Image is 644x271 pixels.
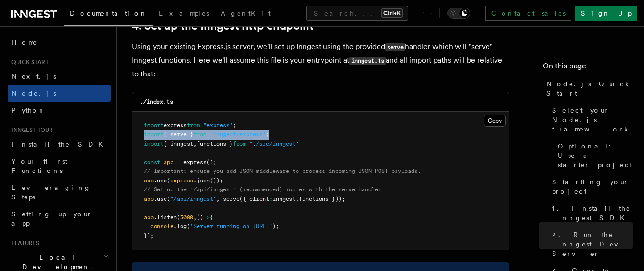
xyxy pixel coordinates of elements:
h4: On this page [543,60,633,75]
span: Your first Functions [11,157,67,174]
a: AgentKit [215,3,276,25]
span: AgentKit [221,9,271,17]
span: Next.js [11,73,56,80]
span: .use [154,177,167,184]
span: Features [8,239,39,247]
span: 'Server running on [URL]' [190,223,272,230]
span: Quick start [8,58,49,66]
span: }); [144,232,154,239]
span: Optional: Use a starter project [558,141,633,170]
span: { [210,214,213,221]
span: express [164,122,187,129]
span: Install the SDK [11,140,109,148]
a: Home [8,34,111,51]
kbd: Ctrl+K [381,8,403,18]
a: 1. Install the Inngest SDK [548,200,633,226]
a: 2. Run the Inngest Dev Server [548,226,633,262]
span: import [144,131,164,138]
button: Search...Ctrl+K [306,6,408,21]
span: from [187,122,200,129]
span: Home [11,38,38,47]
span: .use [154,196,167,202]
span: () [197,214,203,221]
a: Node.js [8,85,111,102]
span: import [144,140,164,147]
span: functions })); [299,196,345,202]
span: express [183,159,206,165]
span: const [144,159,160,165]
span: "inngest/express" [210,131,266,138]
span: .json [193,177,210,184]
span: , [296,196,299,202]
code: ./index.ts [140,99,173,105]
p: Using your existing Express.js server, we'll set up Inngest using the provided handler which will... [132,40,509,81]
a: Setting up your app [8,205,111,232]
span: , [216,196,220,202]
code: serve [385,43,405,51]
span: Node.js [11,90,56,97]
span: import [144,122,164,129]
span: from [193,131,206,138]
span: ()); [210,177,223,184]
span: ); [272,223,279,230]
span: : [269,196,272,202]
span: ( [167,196,170,202]
span: .listen [154,214,177,221]
a: Next.js [8,68,111,85]
span: ({ client [239,196,269,202]
button: Toggle dark mode [447,8,470,19]
span: "./src/inngest" [249,140,299,147]
span: "/api/inngest" [170,196,216,202]
span: = [177,159,180,165]
span: Python [11,107,46,114]
code: inngest.ts [349,57,386,65]
a: Sign Up [575,6,637,21]
a: Leveraging Steps [8,179,111,205]
span: , [193,140,197,147]
a: Install the SDK [8,136,111,153]
span: ( [167,177,170,184]
a: Starting your project [548,173,633,200]
span: 2. Run the Inngest Dev Server [552,230,633,258]
a: Your first Functions [8,153,111,179]
a: Examples [153,3,215,25]
span: app [164,159,173,165]
span: , [193,214,197,221]
span: functions } [197,140,233,147]
span: express [170,177,193,184]
span: .log [173,223,187,230]
a: Node.js Quick Start [543,75,633,102]
span: console [150,223,173,230]
a: Select your Node.js framework [548,102,633,138]
span: ( [177,214,180,221]
span: 3000 [180,214,193,221]
span: Node.js Quick Start [546,79,633,98]
span: { inngest [164,140,193,147]
span: Setting up your app [11,210,92,227]
a: Documentation [64,3,153,26]
span: Examples [159,9,209,17]
span: ; [266,131,269,138]
span: app [144,196,154,202]
span: Documentation [70,9,148,17]
span: ; [233,122,236,129]
a: Optional: Use a starter project [554,138,633,173]
span: { serve } [164,131,193,138]
a: Contact sales [485,6,571,21]
a: Python [8,102,111,119]
span: // Set up the "/api/inngest" (recommended) routes with the serve handler [144,186,381,193]
span: ( [187,223,190,230]
button: Copy [484,115,506,127]
span: => [203,214,210,221]
span: inngest [272,196,296,202]
span: Inngest tour [8,126,53,134]
span: // Important: ensure you add JSON middleware to process incoming JSON POST payloads. [144,168,421,174]
span: (); [206,159,216,165]
span: serve [223,196,239,202]
span: "express" [203,122,233,129]
span: Leveraging Steps [11,184,91,201]
span: app [144,177,154,184]
span: Starting your project [552,177,633,196]
span: 1. Install the Inngest SDK [552,204,633,222]
span: from [233,140,246,147]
